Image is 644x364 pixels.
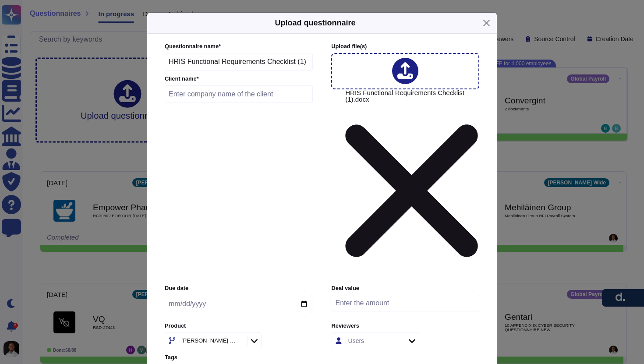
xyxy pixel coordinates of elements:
span: Upload file (s) [331,43,367,49]
label: Reviewers [332,323,479,329]
label: Deal value [332,286,479,291]
input: Due date [165,295,312,313]
label: Due date [165,286,312,291]
div: [PERSON_NAME] Wide [181,338,236,343]
label: Client name [165,76,313,82]
input: Enter company name of the client [165,85,313,103]
h5: Upload questionnaire [275,17,355,29]
label: Tags [165,355,312,360]
label: Product [165,323,312,329]
input: Enter questionnaire name [165,53,313,71]
input: Enter the amount [332,295,479,311]
label: Questionnaire name [165,44,313,49]
div: Users [348,338,364,344]
span: HRIS Functional Requirements Checklist (1).docx [345,89,478,279]
button: Close [480,16,493,30]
